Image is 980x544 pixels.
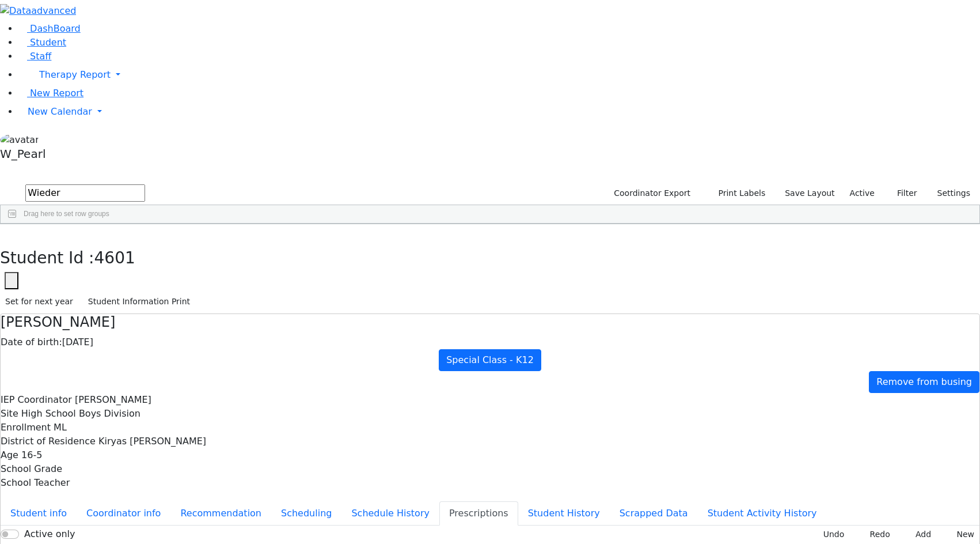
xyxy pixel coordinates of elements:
button: Student info [1,501,77,526]
label: Active only [24,527,75,541]
button: Coordinator Export [606,184,696,202]
span: DashBoard [30,23,81,34]
button: Student History [518,501,610,526]
button: Scheduling [271,501,341,526]
a: Special Class - K12 [439,349,541,371]
span: Staff [30,51,51,62]
h4: [PERSON_NAME] [1,314,979,331]
button: Recommendation [170,501,271,526]
input: Search [25,184,145,202]
span: [PERSON_NAME] [75,394,151,405]
label: Site [1,407,18,421]
button: Save Layout [780,184,840,202]
button: Student Activity History [698,501,827,526]
button: Schedule History [341,501,439,526]
span: 4601 [94,248,135,267]
button: Add [903,526,936,543]
a: Staff [18,51,51,62]
span: High School Boys Division [21,408,140,419]
span: Kiryas [PERSON_NAME] [98,436,206,447]
label: School Grade [1,462,62,476]
button: Student Information Print [83,293,195,311]
label: Enrollment [1,421,51,435]
button: Filter [882,184,922,202]
span: Student [30,37,66,48]
a: DashBoard [18,23,81,34]
span: Therapy Report [39,69,111,80]
button: Prescriptions [439,501,518,526]
label: IEP Coordinator [1,393,72,407]
button: Settings [922,184,975,202]
button: Redo [857,526,895,543]
span: 16-5 [21,449,42,460]
span: ML [54,422,67,433]
a: Remove from busing [869,371,979,393]
span: Drag here to set row groups [24,210,109,218]
label: School Teacher [1,476,70,490]
label: Date of birth: [1,335,62,349]
a: New Report [18,88,83,99]
button: Scrapped Data [610,501,698,526]
div: [DATE] [1,335,979,349]
label: Active [845,184,880,202]
a: Therapy Report [18,63,980,86]
span: New Calendar [28,106,92,117]
button: Print Labels [705,184,770,202]
label: District of Residence [1,435,96,448]
button: Coordinator info [77,501,170,526]
button: New [944,526,979,543]
label: Age [1,448,18,462]
span: New Report [30,88,83,99]
a: Student [18,37,66,48]
span: Remove from busing [876,376,972,387]
button: Undo [810,526,849,543]
a: New Calendar [18,100,980,123]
